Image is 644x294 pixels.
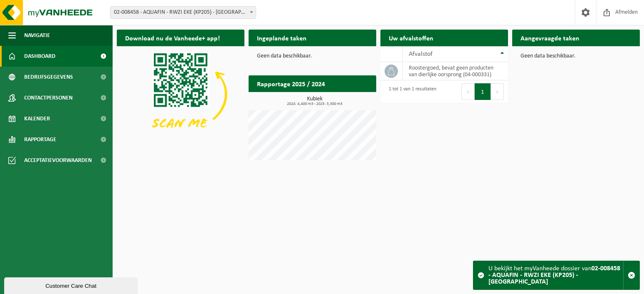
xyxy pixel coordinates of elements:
div: 1 tot 1 van 1 resultaten [385,82,436,101]
h2: Rapportage 2025 / 2024 [249,75,333,92]
span: 02-008458 - AQUAFIN - RWZI EKE (KP205) - NAZARETH [111,7,256,18]
strong: 02-008458 - AQUAFIN - RWZI EKE (KP205) - [GEOGRAPHIC_DATA] [488,265,620,285]
span: 2024: 4,400 m3 - 2025: 3,300 m3 [253,102,376,106]
span: Acceptatievoorwaarden [24,150,92,171]
img: Download de VHEPlus App [117,46,244,142]
span: Afvalstof [409,51,433,57]
td: roostergoed, bevat geen producten van dierlijke oorsprong (04-000331) [402,62,508,80]
button: 1 [475,83,491,100]
span: 02-008458 - AQUAFIN - RWZI EKE (KP205) - NAZARETH [110,6,256,19]
button: Next [491,83,504,100]
span: Kalender [24,108,50,129]
p: Geen data beschikbaar. [257,53,368,59]
button: Previous [461,83,475,100]
h2: Ingeplande taken [249,30,315,46]
div: U bekijkt het myVanheede dossier van [488,261,623,289]
h2: Uw afvalstoffen [380,30,442,46]
h3: Kubiek [253,96,376,106]
h2: Download nu de Vanheede+ app! [117,30,228,46]
span: Dashboard [24,46,55,67]
iframe: chat widget [4,276,139,294]
span: Navigatie [24,25,50,46]
span: Rapportage [24,129,56,150]
h2: Aangevraagde taken [512,30,588,46]
a: Bekijk rapportage [314,92,375,108]
span: Contactpersonen [24,87,73,108]
span: Bedrijfsgegevens [24,67,73,87]
p: Geen data beschikbaar. [521,53,631,59]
